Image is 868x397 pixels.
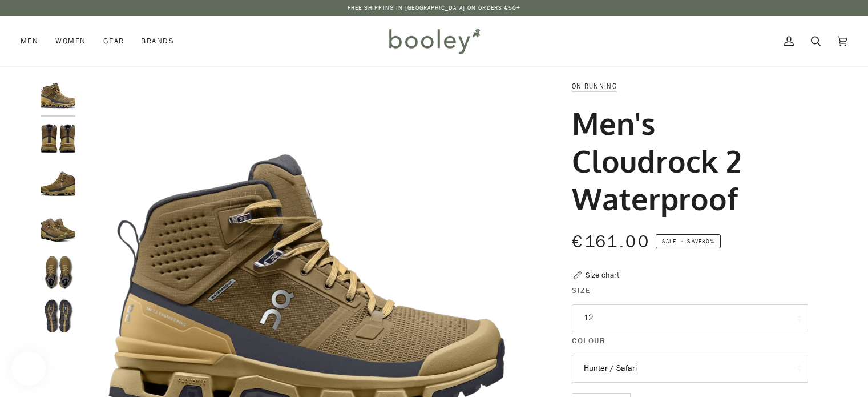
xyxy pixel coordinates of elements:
[678,237,687,246] em: •
[41,167,75,202] img: On Running Men's Cloudrock 2 Waterproof Hunter / Safari - Booley Galway
[41,80,75,114] img: On Running Men's Cloudrock 2 Waterproof Hunter / Safari - Booley Galway
[55,35,86,47] span: Women
[103,35,124,47] span: Gear
[95,16,133,66] a: Gear
[662,237,676,246] span: Sale
[656,234,721,249] span: Save
[41,255,75,290] img: On Running Men's Cloudrock 2 Waterproof Hunter / Safari - Booley Galway
[572,304,808,332] button: 12
[41,124,75,158] img: On Running Men's Cloudrock 2 Waterproof Hunter / Safari - Booley Galway
[21,35,38,47] span: Men
[132,16,183,66] a: Brands
[702,237,714,246] span: 30%
[348,3,521,13] p: Free Shipping in [GEOGRAPHIC_DATA] on Orders €50+
[41,299,75,333] img: On Running Men's Cloudrock 2 Waterproof Hunter / Safari - Booley Galway
[11,351,46,386] iframe: Button to open loyalty program pop-up
[572,81,617,91] a: On Running
[572,335,605,347] span: Colour
[21,16,47,66] a: Men
[41,211,75,246] img: On Running Men's Cloudrock 2 Waterproof Hunter / Safari - Booley Galway
[47,16,94,66] a: Women
[572,284,591,296] span: Size
[586,269,619,281] div: Size chart
[572,230,650,254] span: €161.00
[141,35,174,47] span: Brands
[384,25,484,58] img: Booley
[572,104,800,217] h1: Men's Cloudrock 2 Waterproof
[572,355,808,383] button: Hunter / Safari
